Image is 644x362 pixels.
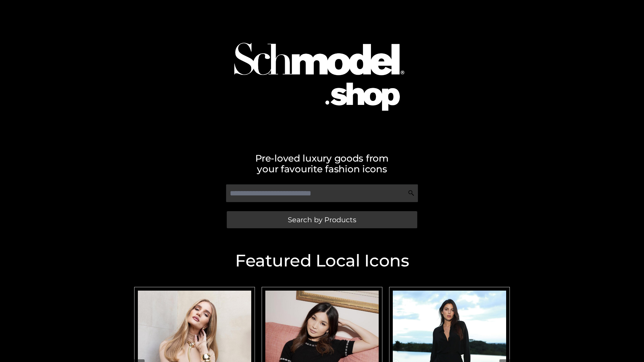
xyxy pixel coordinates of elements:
h2: Pre-loved luxury goods from your favourite fashion icons [131,153,513,174]
img: Search Icon [408,190,415,196]
a: Search by Products [227,211,417,228]
h2: Featured Local Icons​ [131,252,513,269]
span: Search by Products [288,216,356,223]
